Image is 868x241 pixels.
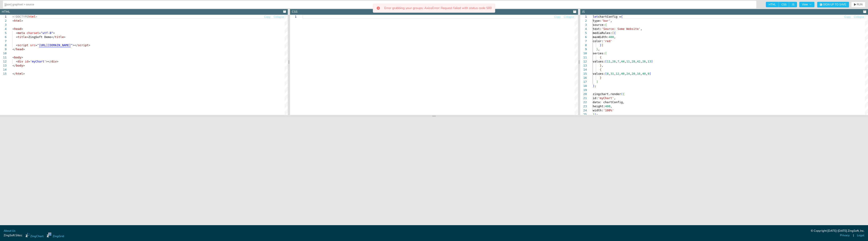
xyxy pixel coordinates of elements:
[384,7,492,10] p: Error grabbing your groups: AxiosError: Request failed with status code 500
[844,16,851,18] span: Copy
[14,19,21,22] span: html
[603,109,614,112] span: '100%'
[580,112,587,117] div: 25
[594,113,596,116] span: )
[640,72,642,75] span: ,
[635,60,637,63] span: ,
[593,96,598,100] span: id:
[621,15,623,18] span: {
[817,2,849,7] button: Sign Up to Save
[619,60,621,63] span: ,
[580,19,587,23] div: 2
[39,43,71,47] span: [URL][DOMAIN_NAME]
[12,27,14,31] span: <
[625,60,626,63] span: ,
[580,88,587,92] div: 19
[580,64,587,68] div: 13
[605,105,610,108] span: 400
[651,60,653,63] span: ]
[16,48,23,51] span: head
[600,64,601,67] span: }
[4,233,22,238] span: ZingSoft Sites:
[580,96,587,100] div: 21
[580,15,587,19] div: 1
[12,72,16,75] span: </
[811,229,864,233] div: © Copyright [DATE]-[DATE] ZingSoft, Inc.
[593,27,601,31] span: text:
[30,60,46,63] span: 'myChart'
[274,16,284,18] span: Collapse
[580,60,587,64] div: 12
[619,72,621,75] span: ,
[16,43,18,47] span: <
[593,84,594,88] span: }
[264,16,271,18] span: Copy
[609,72,610,75] span: ,
[12,15,28,18] span: <!DOCTYPE
[766,2,779,7] span: HTML
[12,56,14,59] span: <
[554,15,561,19] button: Copy
[635,72,637,75] span: ,
[580,92,587,96] div: 20
[642,72,646,75] span: 40
[614,96,616,100] span: ,
[264,15,271,19] button: Copy
[580,76,587,80] div: 16
[598,15,621,18] span: chartConfig =
[596,113,598,116] span: ;
[580,72,587,76] div: 15
[593,72,605,75] span: values:
[41,31,53,35] span: "utf-8"
[582,10,585,14] div: JS
[593,23,605,26] span: source:
[601,64,603,67] span: ,
[601,43,603,47] span: ]
[625,72,626,75] span: ,
[290,15,297,19] div: 1
[12,48,16,51] span: </
[30,43,35,47] span: src
[27,31,39,35] span: charset
[274,15,285,19] button: Collapse
[292,10,297,14] div: CSS
[626,60,630,63] span: 11
[646,72,648,75] span: ,
[46,60,51,63] span: ></
[580,55,587,60] div: 11
[593,100,625,104] span: data: chartConfig,
[647,72,649,75] span: 9
[640,27,642,31] span: ,
[642,60,646,63] span: 26
[600,68,601,71] span: {
[612,60,616,63] span: 26
[598,96,614,100] span: 'myChart'
[64,35,66,39] span: >
[802,3,812,6] span: View
[580,39,587,43] div: 7
[580,35,587,39] div: 6
[594,84,596,88] span: ;
[4,229,15,233] a: About Us
[626,72,630,75] span: 24
[2,10,10,14] div: HTML
[593,105,605,108] span: height:
[73,43,78,47] span: ></
[14,27,21,31] span: head
[18,35,26,39] span: title
[18,60,23,63] span: div
[593,60,605,63] span: values:
[600,76,601,79] span: }
[857,3,863,6] span: RUN
[601,19,610,22] span: 'bar'
[5,1,755,8] input: Untitled Demo
[47,233,64,239] a: ZingGrid
[554,16,561,18] span: Copy
[600,56,601,59] span: {
[607,60,610,63] span: 11
[610,19,612,22] span: ,
[593,92,621,96] span: zingchart.render
[637,60,640,63] span: 42
[580,43,587,47] div: 8
[596,80,598,84] span: ]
